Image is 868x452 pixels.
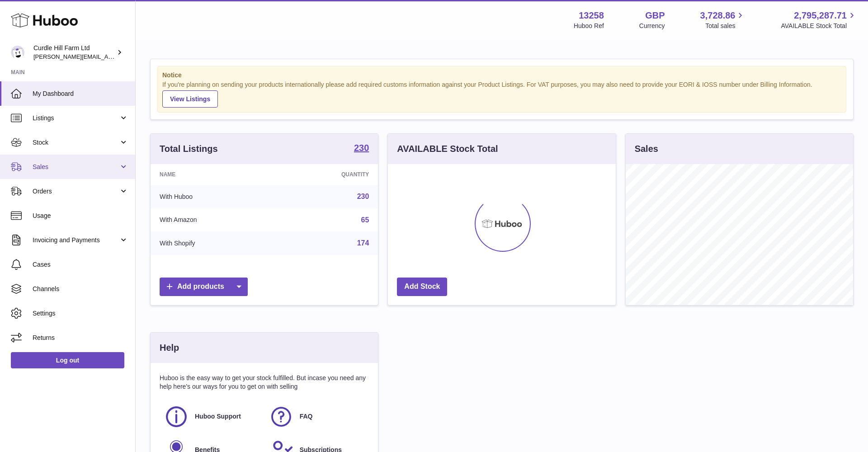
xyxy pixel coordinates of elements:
[33,163,119,171] span: Sales
[151,185,275,208] td: With Huboo
[33,114,119,122] span: Listings
[639,22,665,30] div: Currency
[781,22,857,30] span: AVAILABLE Stock Total
[354,143,369,154] a: 230
[151,164,275,185] th: Name
[361,216,369,224] a: 65
[269,405,365,429] a: FAQ
[33,44,115,61] div: Curdle Hill Farm Ltd
[33,212,128,220] span: Usage
[11,352,124,368] a: Log out
[357,239,369,247] a: 174
[579,9,604,22] strong: 13258
[160,278,248,296] a: Add products
[700,9,736,22] span: 3,728.86
[574,22,604,30] div: Huboo Ref
[33,309,128,318] span: Settings
[33,334,128,342] span: Returns
[700,9,746,30] a: 3,728.86 Total sales
[397,143,498,155] h3: AVAILABLE Stock Total
[33,260,128,269] span: Cases
[357,193,369,200] a: 230
[162,90,218,108] a: View Listings
[11,46,24,59] img: miranda@diddlysquatfarmshop.com
[195,412,241,421] span: Huboo Support
[300,412,313,421] span: FAQ
[33,53,181,60] span: [PERSON_NAME][EMAIL_ADDRESS][DOMAIN_NAME]
[33,89,128,98] span: My Dashboard
[705,22,745,30] span: Total sales
[160,143,218,155] h3: Total Listings
[33,187,119,196] span: Orders
[160,374,369,391] p: Huboo is the easy way to get your stock fulfilled. But incase you need any help here's our ways f...
[160,342,179,354] h3: Help
[151,208,275,232] td: With Amazon
[33,285,128,293] span: Channels
[645,9,665,22] strong: GBP
[794,9,847,22] span: 2,795,287.71
[162,80,841,108] div: If you're planning on sending your products internationally please add required customs informati...
[781,9,857,30] a: 2,795,287.71 AVAILABLE Stock Total
[397,278,447,296] a: Add Stock
[354,143,369,152] strong: 230
[162,71,841,80] strong: Notice
[151,231,275,255] td: With Shopify
[164,405,260,429] a: Huboo Support
[33,236,119,245] span: Invoicing and Payments
[635,143,658,155] h3: Sales
[275,164,378,185] th: Quantity
[33,138,119,147] span: Stock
